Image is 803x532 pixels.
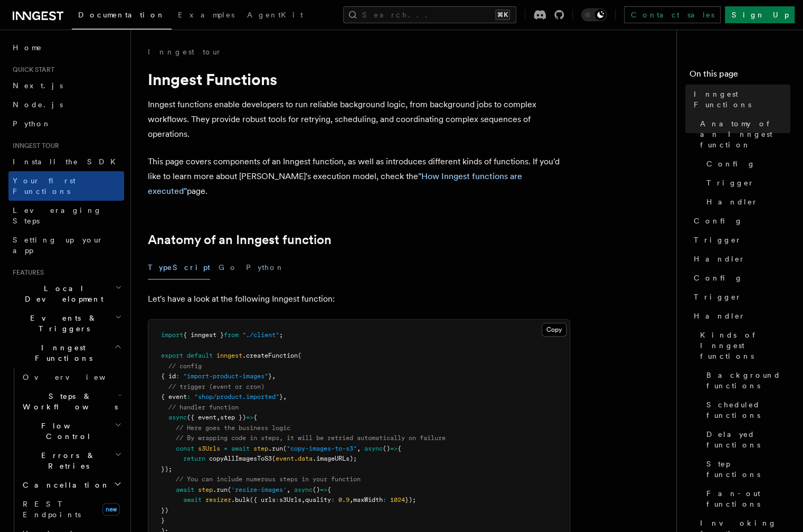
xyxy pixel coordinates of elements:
[702,395,790,425] a: Scheduled functions
[689,249,790,268] a: Handler
[161,352,183,359] span: export
[313,455,357,462] span: .imageURLs);
[183,455,205,462] span: return
[272,455,276,462] span: (
[8,152,124,171] a: Install the SDK
[272,372,276,380] span: ,
[327,486,331,493] span: {
[219,256,238,279] button: Go
[148,154,570,199] p: This page covers components of an Inngest function, as well as introduces different kinds of func...
[228,486,231,493] span: (
[706,370,790,391] span: Background functions
[268,372,272,380] span: }
[694,254,745,264] span: Handler
[702,454,790,484] a: Step functions
[313,486,320,493] span: ()
[216,352,242,359] span: inngest
[694,216,743,226] span: Config
[168,404,239,411] span: // handler function
[187,352,213,359] span: default
[8,230,124,260] a: Setting up your app
[320,486,327,493] span: =>
[183,372,268,380] span: "import-product-images"
[168,383,264,390] span: // trigger (event or cron)
[279,393,283,400] span: }
[689,230,790,249] a: Trigger
[13,81,63,90] span: Next.js
[8,342,114,363] span: Inngest Functions
[8,309,124,338] button: Events & Triggers
[694,235,742,245] span: Trigger
[696,114,790,154] a: Anatomy of an Inngest function
[8,171,124,201] a: Your first Functions
[183,496,202,503] span: await
[18,480,110,490] span: Cancellation
[702,425,790,454] a: Delayed functions
[176,424,290,432] span: // Here goes the business logic
[224,445,228,452] span: =
[581,8,607,21] button: Toggle dark mode
[18,416,124,446] button: Flow Control
[253,414,257,421] span: {
[8,279,124,309] button: Local Development
[213,486,228,493] span: .run
[276,496,279,503] span: :
[205,496,231,503] span: resizer
[689,268,790,287] a: Config
[148,232,332,247] a: Anatomy of an Inngest function
[242,331,279,339] span: "./client"
[13,206,102,225] span: Leveraging Steps
[276,455,294,462] span: event
[706,488,790,509] span: Fan-out functions
[8,95,124,114] a: Node.js
[364,445,383,452] span: async
[283,445,287,452] span: (
[702,366,790,395] a: Background functions
[18,391,118,412] span: Steps & Workflows
[13,100,63,109] span: Node.js
[353,496,383,503] span: maxWidth
[18,387,124,416] button: Steps & Workflows
[390,496,405,503] span: 1024
[279,331,283,339] span: ;
[398,445,401,452] span: {
[198,486,213,493] span: step
[246,414,253,421] span: =>
[294,455,298,462] span: .
[178,11,234,19] span: Examples
[706,197,758,207] span: Handler
[331,496,335,503] span: :
[168,414,187,421] span: async
[725,6,795,23] a: Sign Up
[542,323,566,337] button: Copy
[176,372,180,380] span: :
[18,446,124,475] button: Errors & Retries
[8,114,124,133] a: Python
[338,496,349,503] span: 0.9
[231,496,250,503] span: .bulk
[702,484,790,514] a: Fan-out functions
[8,66,54,74] span: Quick start
[694,311,745,321] span: Handler
[8,268,44,277] span: Features
[161,465,172,473] span: });
[176,434,446,442] span: // By wrapping code in steps, it will be retried automatically on failure
[700,118,790,150] span: Anatomy of an Inngest function
[390,445,398,452] span: =>
[176,475,361,483] span: // You can include numerous steps in your function
[706,459,790,480] span: Step functions
[231,445,250,452] span: await
[287,486,290,493] span: ,
[23,373,131,381] span: Overview
[78,11,165,19] span: Documentation
[246,256,285,279] button: Python
[13,42,42,53] span: Home
[187,414,216,421] span: ({ event
[13,157,122,166] span: Install the SDK
[689,68,790,85] h4: On this page
[168,362,202,370] span: // config
[8,201,124,230] a: Leveraging Steps
[250,496,276,503] span: ({ urls
[253,445,268,452] span: step
[700,330,790,361] span: Kinds of Inngest functions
